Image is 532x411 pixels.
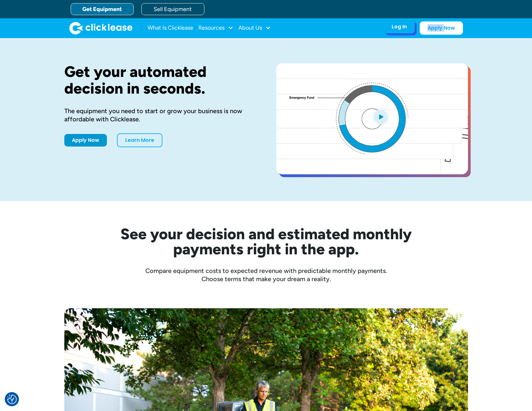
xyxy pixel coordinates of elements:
[198,22,233,34] div: Resources
[141,3,204,15] a: Sell Equipment
[71,3,134,15] a: Get Equipment
[69,22,132,34] img: Clicklease logo
[90,226,443,257] h2: See your decision and estimated monthly payments right in the app.
[64,63,256,97] h1: Get your automated decision in seconds.
[148,22,193,34] a: What Is Clicklease
[372,108,389,125] img: Blue play button logo on a light blue circular background
[276,63,468,174] a: open lightbox
[7,395,17,404] button: Consent Preferences
[117,133,162,147] a: Learn More
[392,24,407,30] div: Log In
[69,22,132,34] a: home
[64,107,256,123] div: The equipment you need to start or grow your business is now affordable with Clicklease.
[420,21,463,35] a: Apply Now
[238,22,271,34] div: About Us
[64,134,107,147] a: Apply Now
[7,395,17,404] img: Revisit consent button
[64,267,468,283] div: Compare equipment costs to expected revenue with predictable monthly payments. Choose terms that ...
